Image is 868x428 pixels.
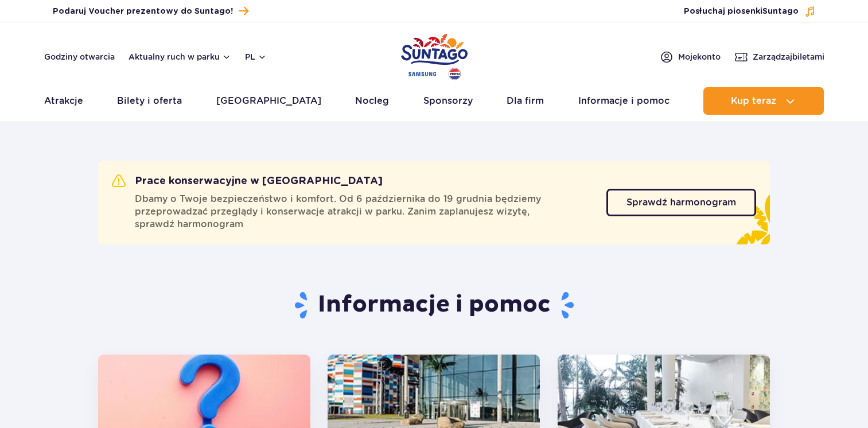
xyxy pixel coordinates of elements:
[703,87,824,115] button: Kup teraz
[731,96,776,106] span: Kup teraz
[355,87,389,115] a: Nocleg
[684,6,816,17] button: Posłuchaj piosenkiSuntago
[117,87,182,115] a: Bilety i oferta
[53,3,248,19] a: Podaruj Voucher prezentowy do Suntago!
[98,290,770,320] h1: Informacje i pomoc
[423,87,473,115] a: Sponsorzy
[578,87,670,115] a: Informacje i pomoc
[678,51,721,63] span: Moje konto
[753,51,824,63] span: Zarządzaj biletami
[135,193,593,231] span: Dbamy o Twoje bezpieczeństwo i komfort. Od 6 października do 19 grudnia będziemy przeprowadzać pr...
[734,50,824,64] a: Zarządzajbiletami
[129,52,231,61] button: Aktualny ruch w parku
[684,6,799,17] span: Posłuchaj piosenki
[44,87,83,115] a: Atrakcje
[507,87,544,115] a: Dla firm
[660,50,721,64] a: Mojekonto
[44,51,115,63] a: Godziny otwarcia
[626,198,736,207] span: Sprawdź harmonogram
[216,87,321,115] a: [GEOGRAPHIC_DATA]
[401,29,468,81] a: Park of Poland
[53,6,233,17] span: Podaruj Voucher prezentowy do Suntago!
[762,7,799,15] span: Suntago
[245,51,267,63] button: pl
[606,189,756,216] a: Sprawdź harmonogram
[112,174,383,188] h2: Prace konserwacyjne w [GEOGRAPHIC_DATA]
